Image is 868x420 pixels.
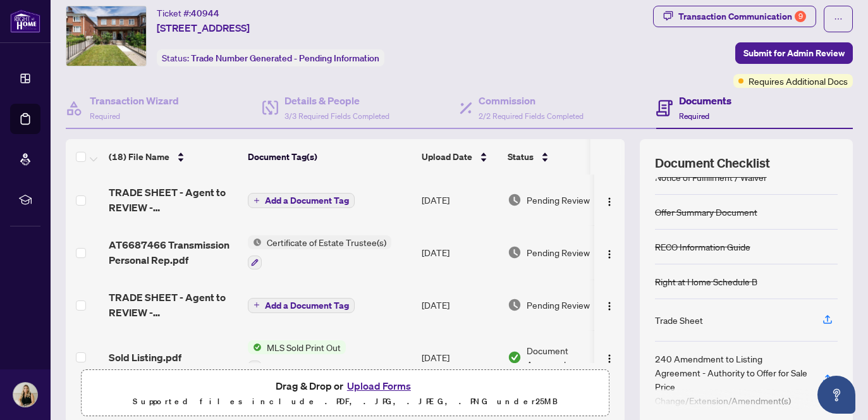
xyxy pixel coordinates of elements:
div: RECO Information Guide [655,240,750,254]
span: Document Approved [527,343,605,371]
div: Ticket #: [157,6,219,20]
span: 3/3 Required Fields Completed [284,111,389,121]
div: 240 Amendment to Listing Agreement - Authority to Offer for Sale Price Change/Extension/Amendment(s) [655,352,807,407]
div: Right at Home Schedule B [655,275,757,288]
span: Drag & Drop or [276,378,415,394]
button: Open asap [817,376,855,414]
td: [DATE] [417,330,503,385]
div: Notice of Fulfillment / Waiver [655,170,767,184]
span: Required [679,111,709,121]
img: Logo [604,249,614,259]
span: Drag & Drop orUpload FormsSupported files include .PDF, .JPG, .JPEG, .PNG under25MB [82,370,609,417]
div: Trade Sheet [655,313,703,327]
span: 40944 [191,8,219,19]
button: Add a Document Tag [248,297,355,313]
span: AT6687466 Transmission Personal Rep.pdf [109,237,238,268]
button: Add a Document Tag [248,192,355,209]
button: Logo [599,347,620,367]
th: Document Tag(s) [243,139,417,175]
img: Document Status [508,193,522,207]
td: [DATE] [417,175,503,225]
img: logo [10,9,40,33]
span: [STREET_ADDRESS] [157,20,250,35]
span: Document Checklist [655,154,770,172]
span: TRADE SHEET - Agent to REVIEW - [STREET_ADDRESS]pdf [109,290,238,320]
span: Pending Review [527,298,590,312]
th: (18) File Name [104,139,243,175]
img: Logo [604,301,614,311]
button: Logo [599,295,620,315]
div: Offer Summary Document [655,205,757,219]
button: Submit for Admin Review [735,42,853,64]
span: Sold Listing.pdf [109,350,181,365]
td: [DATE] [417,225,503,280]
span: TRADE SHEET - Agent to REVIEW - [STREET_ADDRESS]pdf [109,185,238,215]
img: Profile Icon [13,383,37,407]
div: Status: [157,49,384,66]
th: Status [503,139,610,175]
h4: Details & People [284,93,389,108]
span: Status [508,150,534,164]
button: Add a Document Tag [248,298,355,313]
h4: Commission [479,93,584,108]
span: Pending Review [527,245,590,259]
p: Supported files include .PDF, .JPG, .JPEG, .PNG under 25 MB [89,394,601,409]
button: Transaction Communication9 [653,6,816,27]
span: (18) File Name [109,150,169,164]
span: Trade Number Generated - Pending Information [191,52,379,64]
span: Requires Additional Docs [749,74,848,88]
button: Upload Forms [343,378,415,394]
span: Add a Document Tag [265,196,349,205]
img: Logo [604,354,614,364]
td: [DATE] [417,280,503,330]
button: Status IconCertificate of Estate Trustee(s) [248,235,391,269]
div: 9 [795,11,806,22]
h4: Documents [679,93,731,108]
span: Add a Document Tag [265,301,349,310]
button: Logo [599,190,620,210]
img: Document Status [508,350,522,364]
img: Status Icon [248,340,262,354]
button: Logo [599,242,620,262]
span: Upload Date [422,150,472,164]
button: Add a Document Tag [248,193,355,208]
button: Status IconMLS Sold Print Out [248,340,346,374]
img: Status Icon [248,235,262,249]
span: MLS Sold Print Out [262,340,346,354]
span: plus [254,302,260,308]
th: Upload Date [417,139,503,175]
span: Pending Review [527,193,590,207]
div: Transaction Communication [678,6,806,27]
span: plus [254,197,260,204]
img: Logo [604,197,614,207]
span: 2/2 Required Fields Completed [479,111,584,121]
span: ellipsis [834,15,843,23]
img: Document Status [508,298,522,312]
span: Certificate of Estate Trustee(s) [262,235,391,249]
img: Document Status [508,245,522,259]
h4: Transaction Wizard [90,93,179,108]
span: Submit for Admin Review [743,43,845,63]
span: Required [90,111,120,121]
img: IMG-C12260943_1.jpg [66,6,146,66]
